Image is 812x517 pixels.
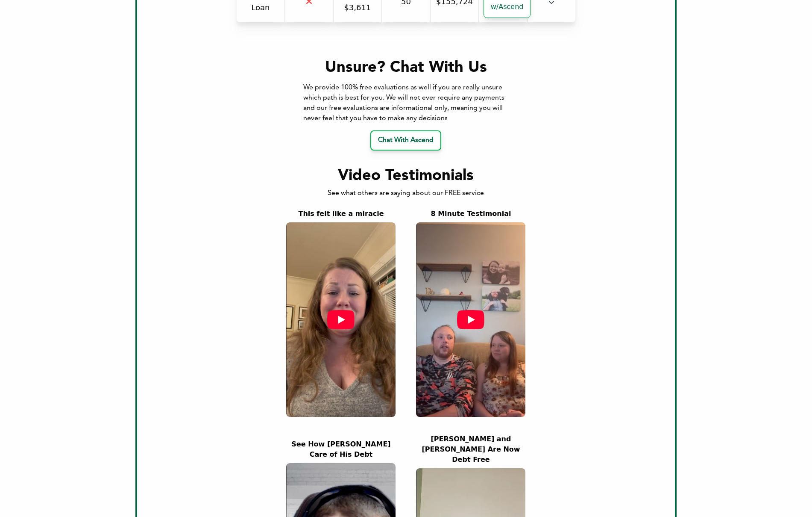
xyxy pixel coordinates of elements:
div: [PERSON_NAME] and [PERSON_NAME] Are Now Debt Free [413,434,529,465]
div: Video Testimonials [151,168,661,185]
div: Unsure? Chat With Us [303,57,508,79]
div: See How [PERSON_NAME] Care of His Debt [283,439,399,460]
div: 8 Minute Testimonial [431,209,511,219]
div: This felt like a miracle [298,209,384,219]
div: We provide 100% free evaluations as well if you are really unsure which path is best for you. We ... [303,83,508,124]
a: Chat With Ascend [370,130,441,151]
div: See what others are saying about our FREE service [151,188,661,198]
